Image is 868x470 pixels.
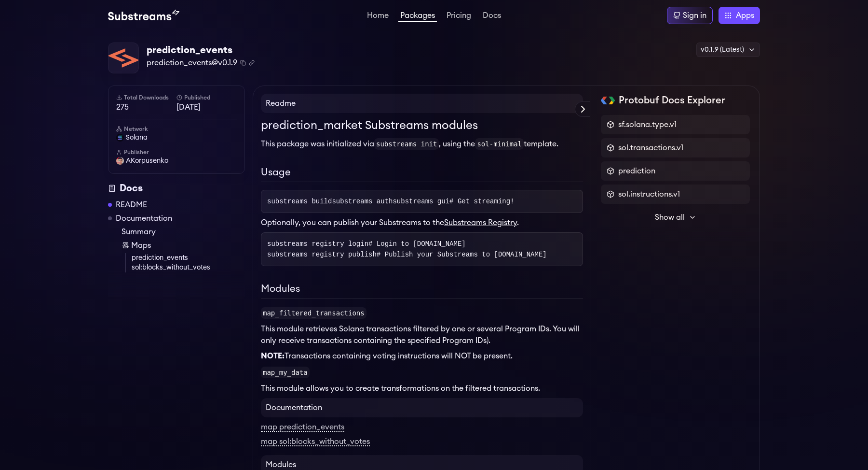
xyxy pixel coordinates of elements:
h6: Total Downloads [116,94,176,101]
span: substreams registry publish [267,251,547,258]
h1: prediction_market Substreams modules [261,117,583,134]
a: Sign in [667,7,713,24]
img: Substream's logo [108,10,179,21]
span: sol.instructions.v1 [618,188,680,200]
div: Sign in [683,10,706,21]
code: map_my_data [261,367,310,378]
code: map_filtered_transactions [261,307,366,319]
p: This module allows you to create transformations on the filtered transactions. [261,383,583,394]
span: substreams registry login [267,240,466,248]
span: prediction [618,165,655,177]
span: Apps [736,10,754,21]
a: Home [365,12,391,21]
a: Documentation [116,213,172,224]
h2: Modules [261,282,583,299]
p: Transactions containing voting instructions will NOT be present. [261,350,583,362]
a: Substreams Registry [444,219,517,227]
span: # Login to [DOMAIN_NAME] [368,240,466,248]
button: Copy package name and version [240,60,246,66]
span: sol.transactions.v1 [618,142,683,154]
a: sol:blocks_without_votes [132,263,245,272]
h4: Documentation [261,398,583,417]
span: prediction_events@v0.1.9 [147,57,237,69]
h6: Publisher [116,148,237,156]
div: v0.1.9 (Latest) [696,43,760,57]
a: Summary [122,226,245,238]
code: substreams init [374,138,439,150]
div: prediction_events [147,43,255,57]
a: map sol:blocks_without_votes [261,438,370,446]
h4: Readme [261,94,583,113]
a: Pricing [445,12,473,21]
span: 275 [116,101,176,113]
p: Optionally, you can publish your Substreams to the . [261,217,583,228]
span: solana [126,133,148,142]
img: solana [116,134,124,142]
a: Docs [481,12,503,21]
p: This module retrieves Solana transactions filtered by one or several Program IDs. You will only r... [261,323,583,346]
a: solana [116,133,237,142]
strong: NOTE: [261,352,285,360]
h6: Network [116,125,237,133]
p: This package was initialized via , using the template. [261,138,583,150]
div: Docs [108,182,245,195]
img: Map icon [122,242,129,249]
button: Show all [601,208,750,227]
h6: Published [176,94,237,101]
button: Copy .spkg link to clipboard [249,60,255,66]
h2: Usage [261,165,583,182]
img: Protobuf [601,97,615,104]
a: Packages [398,12,437,22]
span: # Publish your Substreams to [DOMAIN_NAME] [377,251,547,258]
span: AKorpusenko [126,156,168,166]
span: # Get streaming! [449,198,514,205]
span: [DATE] [176,101,237,113]
span: substreams build [267,198,332,205]
span: Show all [655,212,685,223]
span: substreams gui [393,198,514,205]
img: Package Logo [108,43,138,73]
a: README [116,199,147,211]
span: substreams auth [332,198,393,205]
img: User Avatar [116,157,124,165]
a: Maps [122,240,245,251]
h2: Protobuf Docs Explorer [619,94,725,107]
a: map prediction_events [261,423,344,432]
a: prediction_events [132,253,245,263]
span: sf.solana.type.v1 [618,119,677,130]
code: sol-minimal [475,138,524,150]
a: AKorpusenko [116,156,237,166]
